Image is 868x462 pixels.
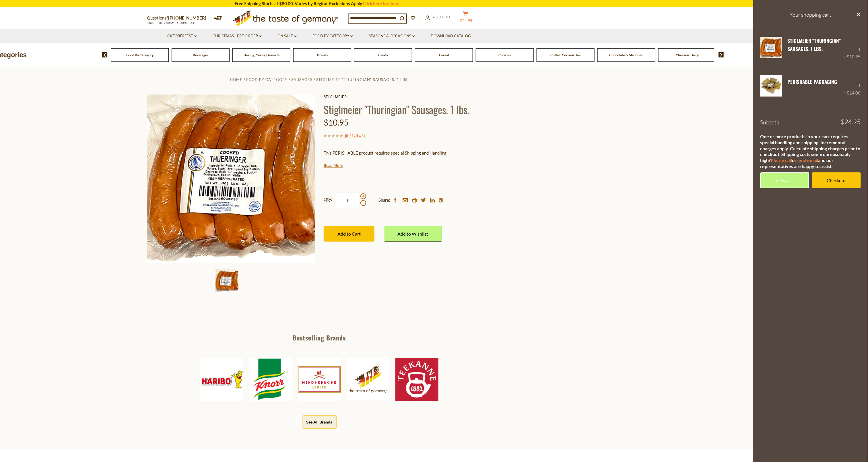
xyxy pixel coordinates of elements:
[788,37,841,52] a: Stiglmeier "Thuringian" Sausages. 1 lbs.
[395,358,438,401] img: Teekanne
[433,15,451,19] span: Account
[102,52,108,57] img: previous arrow
[499,53,511,57] a: Cookies
[847,90,861,95] span: $14.00
[676,53,699,57] a: Cheese & Dairy
[126,53,154,57] a: Food By Category
[363,1,404,6] a: Click here for details.
[213,33,262,39] a: Christmas - PRE-ORDER
[797,157,818,163] a: send email
[551,53,581,57] a: Coffee, Cocoa & Tea
[324,149,492,157] p: This PERISHABLE product requires special Shipping and Handling
[167,33,197,39] a: Oktoberfest
[316,77,409,82] a: Stiglmeier "Thuringian" Sausages. 1 lbs.
[147,21,196,24] span: MON - FRI, 9:00AM - 5:00PM (EST)
[378,53,388,57] a: Candy
[347,358,390,401] img: The Taste of Germany
[317,53,328,57] a: Breads
[324,103,492,116] h1: Stiglmeier "Thuringian" Sausages. 1 lbs.
[147,14,211,22] p: Questions?
[378,197,391,204] span: Share:
[609,53,644,57] a: Chocolate & Marzipan
[277,33,297,39] a: On Sale
[246,77,288,82] a: Food By Category
[431,33,471,39] a: Download Catalog
[760,172,809,188] a: View cart
[760,75,782,97] img: PERISHABLE Packaging
[760,37,782,58] img: Stiglmeier "Thuringian" Sausages. 1 lbs.
[324,196,332,203] strong: Qty:
[298,358,341,401] img: Niederegger
[384,226,442,242] a: Add to Wishlist
[147,95,315,263] img: Stiglmeier "Thuringian" Sausages. 1 lbs.
[215,269,238,292] img: Stiglmeier "Thuringian" Sausages. 1 lbs.
[841,119,861,125] span: $24.95
[324,95,492,99] a: Stiglmeier
[457,11,474,26] button: $24.95
[337,231,361,236] span: Add to Cart
[324,163,343,168] a: Read More
[426,14,451,20] a: Account
[329,161,492,168] li: We will ship this product in heat-protective packaging and ice.
[249,358,292,401] img: Knorr
[324,226,374,242] button: Add to Cart
[230,77,242,82] a: Home
[168,15,207,20] a: [PHONE_NUMBER]
[291,77,312,82] a: Sausages
[244,53,279,57] a: Baking, Cakes, Desserts
[719,52,724,57] img: next arrow
[345,133,365,138] span: ( )
[844,37,861,60] div: 1 ×
[812,172,861,188] a: Checkout
[193,53,208,57] a: Beverages
[844,75,861,97] div: 1 ×
[200,358,243,401] img: Haribo
[336,192,360,208] input: Qty:
[302,415,337,428] button: See All Brands
[760,119,781,126] span: Subtotal
[324,118,348,127] span: $10.95
[760,134,861,170] div: One or more products in your cart requires special handling and shipping. Incremental charges app...
[312,33,353,39] a: Food By Category
[369,33,415,39] a: Seasons & Occasions
[788,78,837,85] a: PERISHABLE Packaging
[760,37,782,60] a: Stiglmeier "Thuringian" Sausages. 1 lbs.
[460,18,472,23] span: $24.95
[847,54,861,59] span: $10.95
[439,53,449,57] a: Cereal
[346,133,364,139] a: 0 Reviews
[771,157,792,163] a: Please call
